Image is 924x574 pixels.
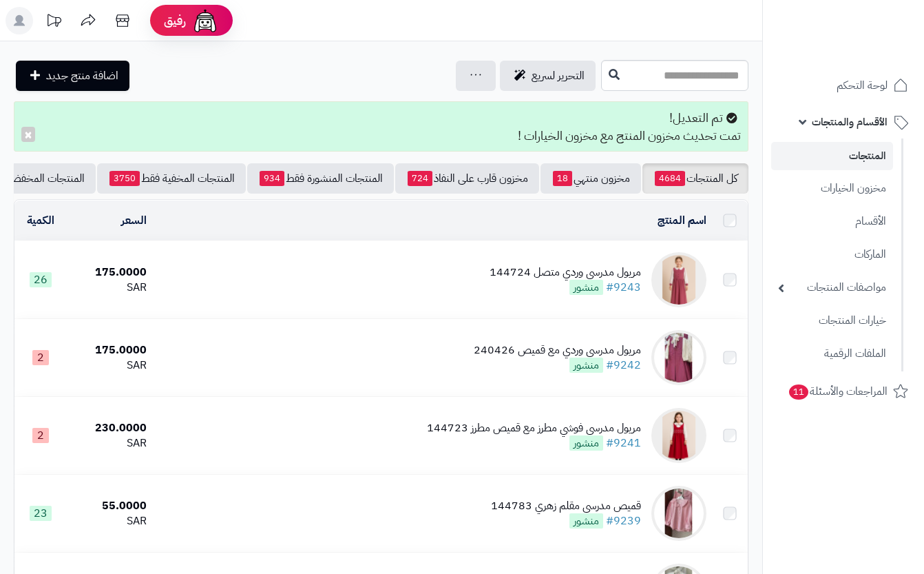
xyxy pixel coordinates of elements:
div: قميص مدرسي مقلم زهري 144783 [491,498,641,514]
span: 2 [32,428,49,443]
img: مريول مدرسي وردي متصل 144724 [651,252,706,307]
div: مريول مدرسي وردي مع قميص 240426 [474,342,641,358]
a: #9243 [606,279,641,296]
img: مريول مدرسي وردي مع قميص 240426 [651,330,706,385]
span: 23 [30,506,52,521]
div: تم التعديل! تمت تحديث مخزون المنتج مع مخزون الخيارات ! [14,101,748,152]
a: الأقسام [771,207,893,236]
span: الأقسام والمنتجات [812,112,888,132]
a: كل المنتجات4684 [642,163,748,194]
span: منشور [569,280,603,295]
div: 175.0000 [72,342,147,358]
span: 934 [260,171,284,186]
span: 4684 [655,171,685,186]
a: #9239 [606,513,641,529]
a: لوحة التحكم [771,69,916,102]
a: اسم المنتج [658,212,706,229]
a: #9241 [606,435,641,451]
span: المراجعات والأسئلة [788,382,888,401]
a: المراجعات والأسئلة11 [771,375,916,408]
span: منشور [569,358,603,373]
a: مخزون منتهي18 [540,163,641,194]
a: السعر [121,212,147,229]
span: 26 [30,272,52,287]
span: لوحة التحكم [837,76,888,95]
a: مخزون قارب على النفاذ724 [395,163,539,194]
span: 724 [408,171,432,186]
img: logo-2.png [830,10,911,39]
span: التحرير لسريع [532,68,585,84]
a: الملفات الرقمية [771,339,893,369]
a: المنتجات المخفية فقط3750 [97,163,246,194]
div: SAR [72,358,147,373]
span: منشور [569,513,603,529]
a: التحرير لسريع [500,61,596,91]
a: مواصفات المنتجات [771,273,893,303]
span: 2 [32,350,49,365]
a: مخزون الخيارات [771,174,893,203]
a: خيارات المنتجات [771,306,893,336]
span: رفيق [164,12,186,29]
a: الكمية [27,212,54,229]
img: ai-face.png [191,7,219,34]
div: SAR [72,280,147,296]
a: اضافة منتج جديد [16,61,129,91]
div: مريول مدرسي فوشي مطرز مع قميص مطرز 144723 [427,420,641,436]
img: مريول مدرسي فوشي مطرز مع قميص مطرز 144723 [651,408,706,463]
img: قميص مدرسي مقلم زهري 144783 [651,486,706,541]
span: 3750 [109,171,140,186]
a: #9242 [606,357,641,373]
div: SAR [72,435,147,451]
div: مريول مدرسي وردي متصل 144724 [490,265,641,280]
div: 230.0000 [72,420,147,436]
div: 175.0000 [72,265,147,280]
a: المنتجات [771,142,893,170]
div: 55.0000 [72,498,147,514]
a: الماركات [771,240,893,269]
button: × [21,127,35,142]
span: اضافة منتج جديد [46,68,118,84]
div: SAR [72,513,147,529]
a: المنتجات المنشورة فقط934 [247,163,394,194]
span: 18 [553,171,572,186]
span: 11 [788,385,809,401]
a: تحديثات المنصة [36,7,71,38]
span: منشور [569,435,603,451]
